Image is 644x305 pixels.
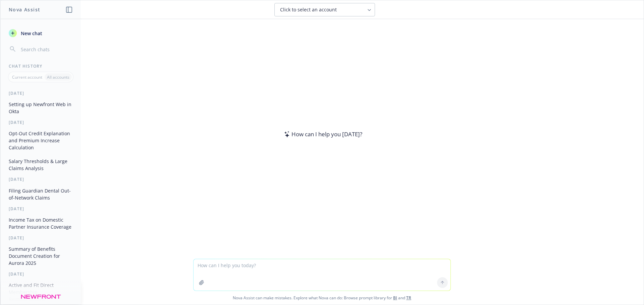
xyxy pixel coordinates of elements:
[19,30,42,37] span: New chat
[1,176,81,182] div: [DATE]
[6,128,75,153] button: Opt-Out Credit Explanation and Premium Increase Calculation
[6,185,75,203] button: Filing Guardian Dental Out-of-Network Claims
[406,295,411,301] a: TR
[12,74,42,80] p: Current account
[6,214,75,232] button: Income Tax on Domestic Partner Insurance Coverage
[6,280,75,305] button: Active and Fit Direct Membership Reimbursement
[1,63,81,69] div: Chat History
[274,3,375,16] button: Click to select an account
[6,27,75,39] button: New chat
[1,235,81,241] div: [DATE]
[1,90,81,96] div: [DATE]
[19,45,73,54] input: Search chats
[280,6,337,13] span: Click to select an account
[282,130,362,139] div: How can I help you [DATE]?
[6,99,75,117] button: Setting up Newfront Web in Okta
[1,206,81,212] div: [DATE]
[1,271,81,277] div: [DATE]
[6,156,75,174] button: Salary Thresholds & Large Claims Analysis
[1,120,81,125] div: [DATE]
[6,243,75,269] button: Summary of Benefits Document Creation for Aurora 2025
[47,74,69,80] p: All accounts
[393,295,397,301] a: BI
[9,6,40,13] h1: Nova Assist
[3,291,641,305] span: Nova Assist can make mistakes. Explore what Nova can do: Browse prompt library for and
